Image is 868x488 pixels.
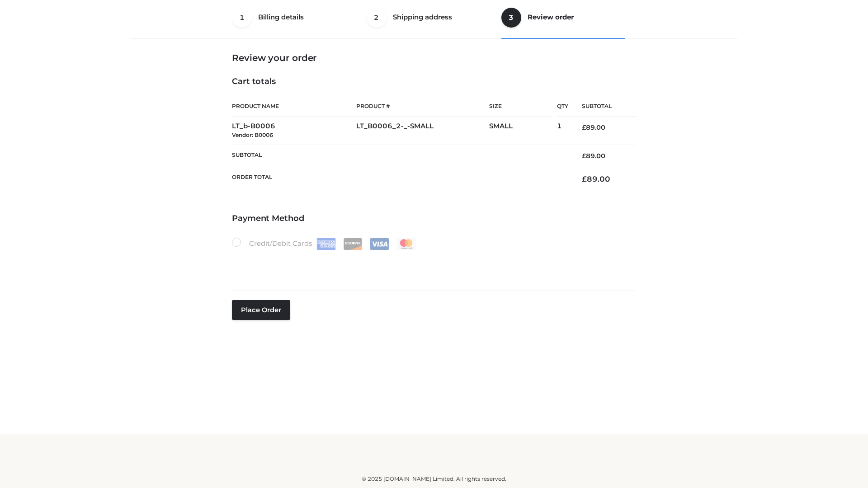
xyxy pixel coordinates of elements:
img: Discover [343,238,363,250]
label: Credit/Debit Cards [232,238,417,250]
iframe: Secure payment input frame [230,248,634,281]
div: © 2025 [DOMAIN_NAME] Limited. All rights reserved. [134,474,734,483]
h4: Cart totals [232,77,636,87]
bdi: 89.00 [582,123,605,131]
th: Product Name [232,96,356,117]
td: 1 [557,117,568,145]
img: Amex [316,238,336,250]
img: Visa [370,238,389,250]
td: LT_b-B0006 [232,117,356,145]
h4: Payment Method [232,214,636,224]
th: Subtotal [568,96,636,117]
bdi: 89.00 [582,152,605,160]
th: Subtotal [232,145,568,167]
small: Vendor: B0006 [232,131,273,138]
td: LT_B0006_2-_-SMALL [356,117,489,145]
th: Size [489,96,552,117]
button: Place order [232,300,290,320]
bdi: 89.00 [582,174,610,183]
span: £ [582,152,586,160]
th: Qty [557,96,568,117]
th: Order Total [232,167,568,191]
th: Product # [356,96,489,117]
span: £ [582,174,587,183]
img: Mastercard [396,238,416,250]
h3: Review your order [232,52,636,63]
span: £ [582,123,586,131]
td: SMALL [489,117,557,145]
